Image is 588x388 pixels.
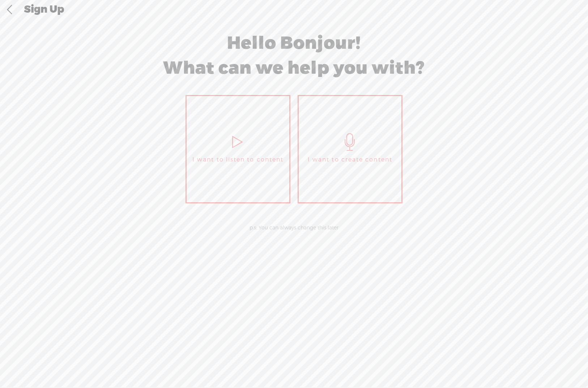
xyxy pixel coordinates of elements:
[192,154,284,165] span: I want to listen to content
[159,60,429,77] div: What can we help you with?
[246,225,342,231] div: p.s: You can always change this later
[308,154,392,165] span: I want to create content
[223,35,365,52] div: Hello Bonjour!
